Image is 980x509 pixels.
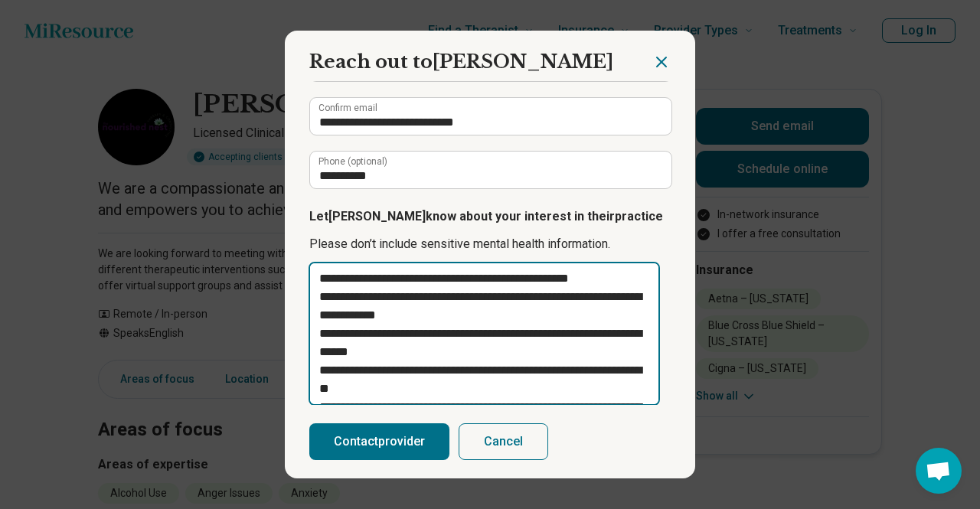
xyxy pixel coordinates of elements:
button: Cancel [459,423,548,460]
p: Please don’t include sensitive mental health information. [309,235,671,253]
p: Let [PERSON_NAME] know about your interest in their practice [309,207,671,226]
button: Contactprovider [309,423,449,460]
label: Phone (optional) [318,157,387,166]
span: Reach out to [PERSON_NAME] [309,51,613,73]
label: Confirm email [318,103,377,113]
button: Close dialog [652,53,671,71]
